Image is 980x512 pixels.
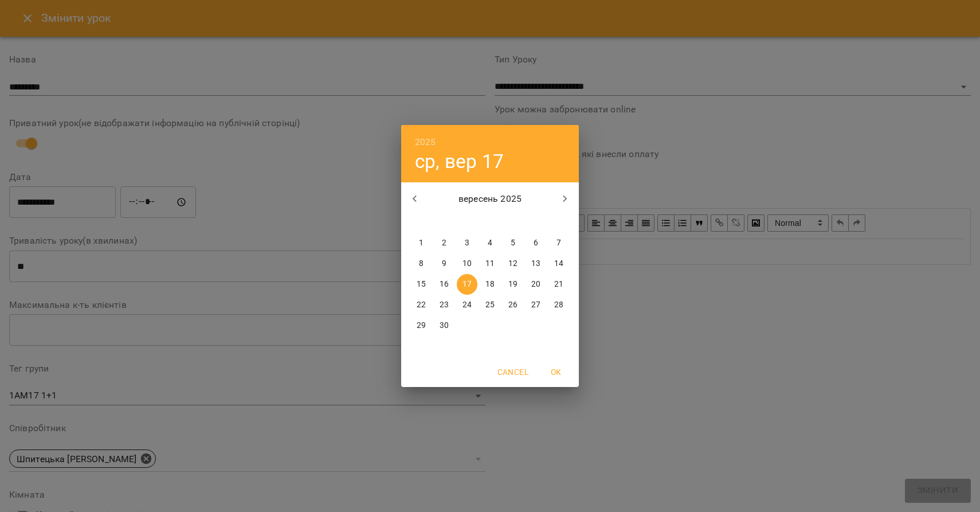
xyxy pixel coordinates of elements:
[434,315,454,336] button: 30
[508,258,518,269] p: 12
[411,233,432,253] button: 1
[411,216,432,227] span: пн
[538,362,574,382] button: OK
[457,253,477,274] button: 10
[411,295,432,315] button: 22
[457,233,477,253] button: 3
[457,295,477,315] button: 24
[442,237,446,249] p: 2
[503,274,523,295] button: 19
[554,258,563,269] p: 14
[548,216,569,227] span: нд
[417,279,426,290] p: 15
[526,295,546,315] button: 27
[419,237,424,249] p: 1
[531,279,540,290] p: 20
[434,233,454,253] button: 2
[488,237,492,249] p: 4
[417,299,426,311] p: 22
[429,192,552,206] p: вересень 2025
[434,216,454,227] span: вт
[548,253,569,274] button: 14
[480,274,500,295] button: 18
[548,233,569,253] button: 7
[531,258,540,269] p: 13
[419,258,424,269] p: 8
[508,299,518,311] p: 26
[526,253,546,274] button: 13
[503,233,523,253] button: 5
[548,295,569,315] button: 28
[415,150,504,173] button: ср, вер 17
[503,253,523,274] button: 12
[503,216,523,227] span: пт
[411,253,432,274] button: 8
[526,216,546,227] span: сб
[465,237,469,249] p: 3
[442,258,446,269] p: 9
[411,315,432,336] button: 29
[440,279,449,290] p: 16
[462,299,472,311] p: 24
[440,320,449,331] p: 30
[534,237,538,249] p: 6
[554,299,563,311] p: 28
[493,362,533,382] button: Cancel
[508,279,518,290] p: 19
[457,274,477,295] button: 17
[457,216,477,227] span: ср
[548,274,569,295] button: 21
[542,365,570,379] span: OK
[526,274,546,295] button: 20
[480,253,500,274] button: 11
[531,299,540,311] p: 27
[485,258,495,269] p: 11
[417,320,426,331] p: 29
[554,279,563,290] p: 21
[480,216,500,227] span: чт
[526,233,546,253] button: 6
[415,134,436,150] button: 2025
[485,299,495,311] p: 25
[480,295,500,315] button: 25
[434,295,454,315] button: 23
[462,279,472,290] p: 17
[485,279,495,290] p: 18
[480,233,500,253] button: 4
[434,253,454,274] button: 9
[503,295,523,315] button: 26
[497,365,528,379] span: Cancel
[434,274,454,295] button: 16
[511,237,515,249] p: 5
[440,299,449,311] p: 23
[411,274,432,295] button: 15
[462,258,472,269] p: 10
[556,237,561,249] p: 7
